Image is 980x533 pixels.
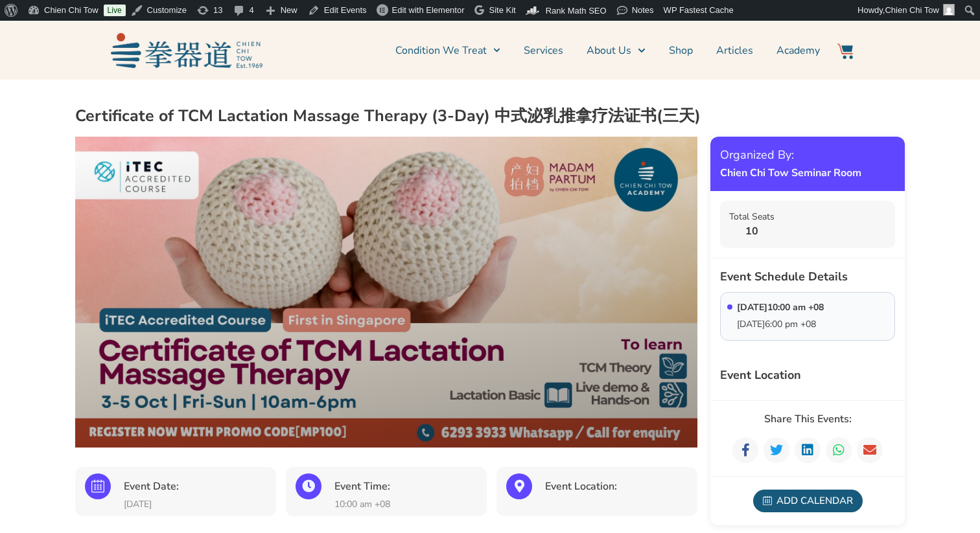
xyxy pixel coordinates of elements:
div: Total Seats [729,210,775,223]
a: About Us [587,34,645,67]
h2: Certificate of TCM Lactation Massage Therapy (3-Day) 中式泌乳推拿疗法证书(三天) [75,106,905,127]
div: Add Calendar [753,490,863,512]
img: Website Icon-03 [837,43,853,59]
p: [DATE]6:00 pm +08 [737,319,816,330]
a: Live [104,5,126,16]
a: Condition We Treat [395,34,500,67]
nav: Menu [269,34,820,67]
p: [DATE]10:00 am +08 [737,302,824,313]
a: Shop [669,34,693,67]
span: Share This Events: [764,414,852,424]
span: Edit with Elementor [392,5,465,15]
strong: Chien Chi Tow Seminar Room [720,165,861,181]
a: Services [524,34,563,67]
div: Event Schedule Details [720,268,895,286]
a: Articles [716,34,753,67]
span: Chien Chi Tow [885,5,939,15]
h3: Event Date: [124,480,266,493]
span: Rank Math SEO [546,6,607,16]
div: Organized By: [720,146,861,164]
span: Site Kit [489,5,516,15]
strong: 10 [729,223,775,239]
p: [DATE] [124,499,266,510]
div: Event Location [720,367,801,384]
h3: Event Location: [545,480,688,493]
a: Academy [776,34,820,67]
h3: Event Time: [334,480,477,493]
p: 10:00 am +08 [334,499,477,510]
